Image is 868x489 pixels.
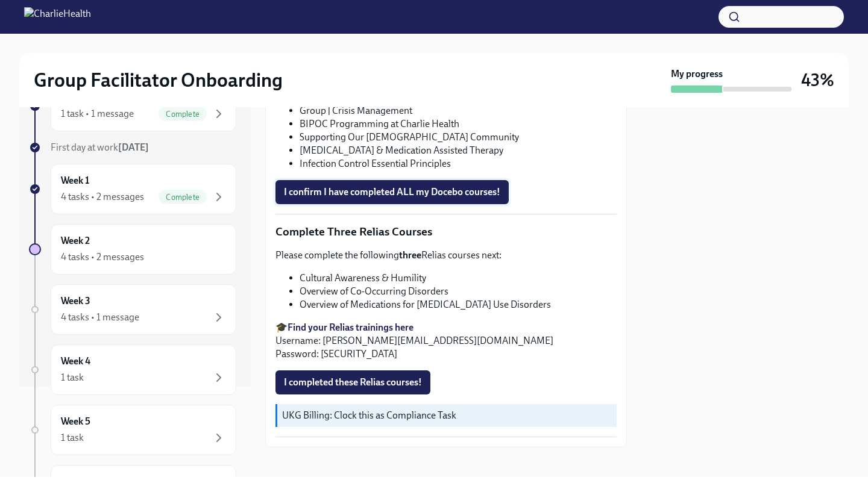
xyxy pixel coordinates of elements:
div: 1 task [61,371,84,384]
div: 4 tasks • 2 messages [61,190,144,204]
a: Find your Relias trainings here [288,322,414,333]
strong: three [399,249,421,261]
li: Overview of Medications for [MEDICAL_DATA] Use Disorders [300,298,617,311]
a: Week 51 task [29,405,236,455]
a: Week 34 tasks • 1 message [29,284,236,335]
h3: 43% [801,69,834,91]
strong: [DATE] [118,142,149,153]
span: Complete [159,193,207,202]
p: 🎓 Username: [PERSON_NAME][EMAIL_ADDRESS][DOMAIN_NAME] Password: [SECURITY_DATA] [275,321,617,361]
p: Complete Three Relias Courses [275,224,617,240]
h6: Week 4 [61,355,90,368]
li: Group | Crisis Management [300,104,617,117]
li: Supporting Our [DEMOGRAPHIC_DATA] Community [300,131,617,144]
h6: Week 3 [61,294,90,308]
button: I confirm I have completed ALL my Docebo courses! [275,180,509,204]
div: 1 task [61,431,84,444]
p: UKG Billing: Clock this as Compliance Task [282,409,612,422]
button: I completed these Relias courses! [275,370,430,394]
a: Week 41 task [29,344,236,395]
div: 1 task • 1 message [61,107,134,120]
li: Cultural Awareness & Humility [300,272,617,285]
div: 4 tasks • 1 message [61,311,139,324]
p: Please complete the following Relias courses next: [275,249,617,262]
a: First day at work[DATE] [29,141,236,154]
h2: Group Facilitator Onboarding [34,68,283,92]
li: Infection Control Essential Principles [300,157,617,170]
strong: My progress [671,67,723,81]
a: Week 14 tasks • 2 messagesComplete [29,164,236,214]
span: I confirm I have completed ALL my Docebo courses! [284,186,500,198]
li: [MEDICAL_DATA] & Medication Assisted Therapy [300,144,617,157]
a: Week 24 tasks • 2 messages [29,224,236,275]
span: First day at work [51,142,149,153]
div: 4 tasks • 2 messages [61,251,144,264]
img: CharlieHealth [24,7,91,26]
h6: Week 6 [61,475,90,488]
h6: Week 1 [61,174,89,187]
li: Overview of Co-Occurring Disorders [300,285,617,298]
span: I completed these Relias courses! [284,376,422,388]
li: BIPOC Programming at Charlie Health [300,117,617,131]
h6: Week 2 [61,234,90,248]
h6: Week 5 [61,415,90,428]
span: Complete [159,110,207,119]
